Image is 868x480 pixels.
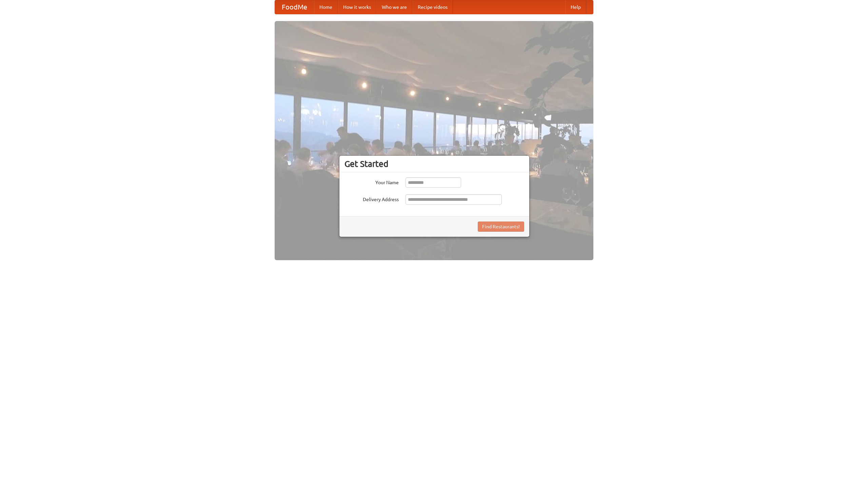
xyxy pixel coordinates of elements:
a: Who we are [376,0,412,14]
label: Your Name [344,177,399,186]
a: How it works [338,0,376,14]
a: FoodMe [275,0,314,14]
button: Find Restaurants! [478,222,524,232]
label: Delivery Address [344,194,399,203]
a: Home [314,0,338,14]
a: Help [565,0,586,14]
h3: Get Started [344,159,524,169]
a: Recipe videos [412,0,453,14]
